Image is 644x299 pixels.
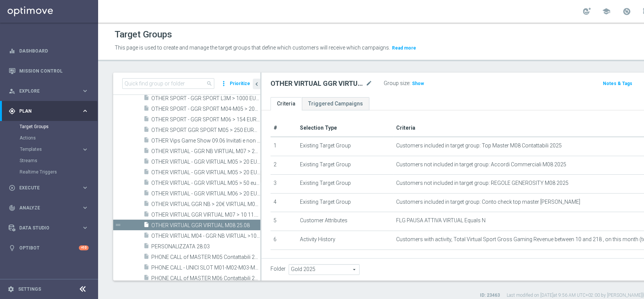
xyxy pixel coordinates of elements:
th: Selection Type [297,119,393,137]
span: FLG PAUSA ATTIVA VIRTUAL Equals N [396,217,486,224]
i: insert_drive_file [143,222,149,230]
i: settings [8,286,14,293]
button: + Add Selection [271,257,307,265]
td: Customer Attributes [297,212,393,231]
span: Customers included in target group: Top Master M08 Contattabili 2025 [396,143,562,149]
span: Plan [19,109,81,113]
div: Streams [20,155,97,166]
i: keyboard_arrow_right [81,204,89,211]
i: insert_drive_file [143,137,149,146]
button: Templates keyboard_arrow_right [20,146,89,152]
span: PHONE CALL - UNICI SLOT M01-M02-M03-M04 - INATTIVI M05 - CONTATTABILI E NON - OUTBOUND - (INVIARE... [151,265,260,271]
i: insert_drive_file [143,200,149,209]
span: OTHER SPORT GGR SPORT M05 &gt; 250 EURO - 06.06 [151,127,260,133]
i: play_circle_outline [9,184,15,191]
i: insert_drive_file [143,253,149,262]
i: chevron_left [253,81,260,88]
td: 4 [271,193,297,212]
span: This page is used to create and manage the target groups that define which customers will receive... [115,45,390,51]
span: OTHER VIRTUAL - GGR NB VIRTUAL M07 &gt; 20 EURO 16.07 [151,148,260,155]
td: 1 [271,137,297,156]
i: insert_drive_file [143,158,149,167]
div: Analyze [9,204,81,211]
td: Existing Target Group [297,156,393,175]
button: play_circle_outline Execute keyboard_arrow_right [8,185,89,191]
i: insert_drive_file [143,179,149,188]
span: Customers included in target group: Conto check top master [PERSON_NAME] [396,199,580,205]
div: Target Groups [20,121,97,132]
td: 6 [271,231,297,249]
h2: OTHER VIRTUAL GGR VIRTUAL M08 25.08 [271,79,364,88]
i: lightbulb [9,245,15,251]
div: gps_fixed Plan keyboard_arrow_right [8,108,89,114]
button: equalizer Dashboard [8,48,89,54]
a: Realtime Triggers [20,169,78,175]
div: Mission Control [9,61,89,81]
span: search [206,81,212,87]
button: Prioritize [229,79,251,89]
label: Group size [384,80,409,87]
span: PERSONALIZZATA 28.03 [151,243,260,250]
span: Execute [19,186,81,190]
i: insert_drive_file [143,147,149,156]
span: Analyze [19,206,81,210]
td: Activity History [297,231,393,249]
span: OTHER VIRTUAL M04 - GGR NB VIRTUAL &gt;10EURO (ESCLUDERE TOP 1000 GGRNB M04) 30.04 [151,233,260,239]
span: Show [412,81,424,86]
span: Customers not included in target group: REGOLE GENEROSITY M08 2025 [396,180,569,186]
i: keyboard_arrow_right [81,146,89,153]
button: person_search Explore keyboard_arrow_right [8,88,89,94]
span: Data Studio [19,226,81,230]
span: PHONE CALL of MASTER M06 Contattabili 2025 [151,275,260,282]
i: more_vert [220,78,227,89]
input: Quick find group or folder [122,78,214,89]
div: Execute [9,184,81,191]
button: Data Studio keyboard_arrow_right [8,225,89,231]
span: OTHER SPORT - GGR SPORT M04-M05 &gt; 200 EURO - INATTIVI SPORT M06 19.06 [151,106,260,112]
div: Optibot [9,238,89,258]
a: Mission Control [19,61,89,81]
button: Mission Control [8,68,89,74]
span: Templates [20,147,74,152]
div: Realtime Triggers [20,166,97,178]
button: chevron_left [253,79,260,89]
div: +10 [79,245,89,250]
i: track_changes [9,204,15,211]
span: OTHER VIRTUAL - GGR VIRTUAL M05 &gt; 20 EURO (pagamento 3 giugno) - 28.05 [151,169,260,176]
i: insert_drive_file [143,169,149,177]
i: insert_drive_file [143,116,149,124]
i: keyboard_arrow_right [81,107,89,115]
span: Criteria [396,125,415,131]
button: Notes & Tags [602,79,633,88]
i: insert_drive_file [143,232,149,241]
div: Templates [20,144,97,155]
div: Dashboard [9,41,89,61]
i: person_search [9,88,15,95]
i: equalizer [9,48,15,54]
i: insert_drive_file [143,126,149,135]
div: Plan [9,108,81,115]
div: track_changes Analyze keyboard_arrow_right [8,205,89,211]
a: Actions [20,135,78,141]
a: Streams [20,158,78,164]
i: insert_drive_file [143,95,149,103]
td: 2 [271,156,297,175]
span: PHONE CALL of MASTER M05 Contattabili 2025 [151,254,260,260]
span: OTHER VIRTUAL - GGR VIRTUAL M06 &gt; 20 EURO 03.07 [151,191,260,197]
i: insert_drive_file [143,264,149,273]
div: Data Studio [9,225,81,231]
div: Actions [20,132,97,144]
span: school [602,7,610,15]
i: insert_drive_file [143,211,149,220]
i: insert_drive_file [143,243,149,251]
a: Optibot [19,238,79,258]
a: Dashboard [19,41,89,61]
button: lightbulb Optibot +10 [8,245,89,251]
span: Customers not included in target group: Accordi Commerciali M08 2025 [396,161,566,168]
span: OTHER SPORT - GGR SPORT L3M &gt; 1000 EURO - INATTIVI SPORT M06 13.06 [151,95,260,102]
i: mode_edit [366,79,372,88]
